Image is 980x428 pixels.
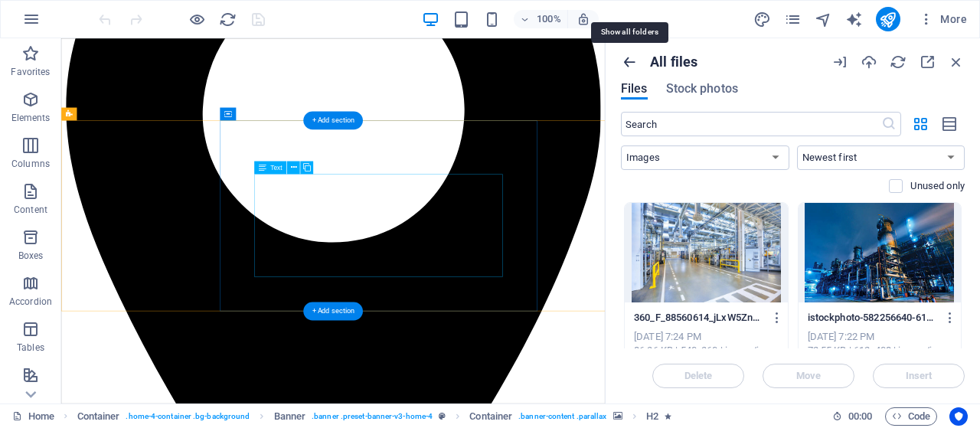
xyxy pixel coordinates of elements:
span: . banner .preset-banner-v3-home-4 [312,407,433,426]
span: More [919,11,967,27]
a: Click to cancel selection. Double-click to open Pages [12,407,54,426]
button: reload [218,10,237,28]
p: Elements [11,112,51,124]
span: . home-4-container .bg-background [126,407,250,426]
h6: 100% [537,10,561,28]
p: All files [650,54,697,70]
span: 00 00 [848,407,872,426]
span: Click to select. Double-click to edit [469,407,512,426]
span: Text [270,164,282,170]
p: Boxes [18,250,44,262]
p: Content [14,204,47,216]
span: . banner-content .parallax [518,407,606,426]
i: On resize automatically adjust zoom level to fit chosen device. [577,12,590,26]
p: Tables [17,341,44,354]
div: + Add section [303,302,363,320]
i: Close [948,54,965,70]
button: Usercentrics [949,407,968,426]
span: Code [892,407,930,426]
span: Click to select. Double-click to edit [646,407,658,426]
span: Stock photos [666,80,738,98]
input: Search [621,112,881,136]
span: Click to select. Double-click to edit [77,407,120,426]
i: Publish [879,11,897,28]
button: design [753,10,772,28]
i: Pages (Ctrl+Alt+S) [784,11,802,28]
i: URL import [831,54,848,70]
button: text_generator [845,10,864,28]
p: Accordion [9,296,52,308]
button: More [913,7,973,31]
p: Displays only files that are not in use on the website. Files added during this session can still... [910,179,965,193]
button: Click here to leave preview mode and continue editing [188,10,206,28]
p: Favorites [11,66,50,78]
i: This element is a customizable preset [439,412,446,420]
nav: breadcrumb [77,407,671,426]
div: 72.55 KB | 612x408 | image/jpeg [808,344,952,358]
i: Maximize [919,54,936,70]
button: pages [784,10,802,28]
i: AI Writer [845,11,863,28]
i: Upload [861,54,877,70]
div: [DATE] 7:22 PM [808,330,952,344]
p: Columns [11,158,50,170]
p: 360_F_88560614_jLxW5ZnB48ygLeR5kc5YIz4UCyJLfdtE-FzdlExQkfAgSpVUFakd7hw.jpg [634,311,764,325]
i: Navigator [815,11,832,28]
i: Reload page [219,11,237,28]
i: Reload [890,54,906,70]
p: istockphoto-582256640-612x612-1O98MQigzkGjcEBuN___Sg.jpg [808,311,938,325]
button: navigator [815,10,833,28]
button: publish [876,7,900,31]
i: Element contains an animation [665,412,671,420]
i: This element contains a background [613,412,622,420]
span: : [859,410,861,422]
i: Design (Ctrl+Alt+Y) [753,11,771,28]
div: 86.36 KB | 540x360 | image/jpeg [634,344,779,358]
div: + Add section [303,111,363,129]
button: 100% [514,10,568,28]
button: Code [885,407,937,426]
span: Files [621,80,648,98]
span: Click to select. Double-click to edit [274,407,306,426]
div: [DATE] 7:24 PM [634,330,779,344]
